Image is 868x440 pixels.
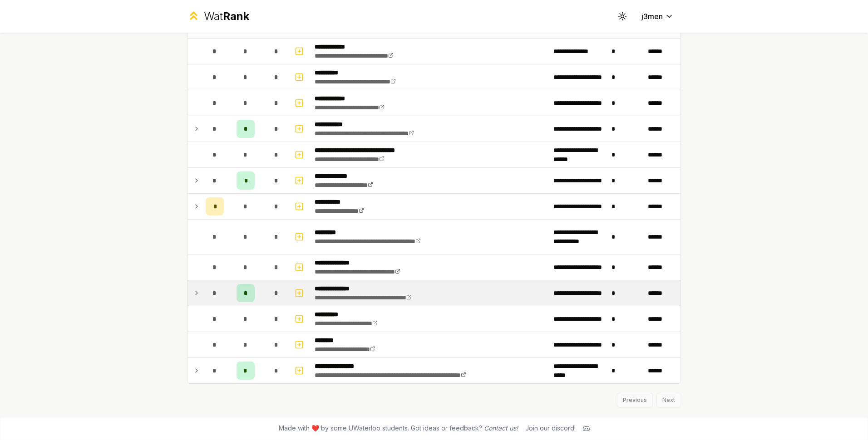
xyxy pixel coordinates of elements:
span: Made with ❤️ by some UWaterloo students. Got ideas or feedback? [279,424,518,433]
span: Rank [223,10,249,23]
a: WatRank [187,9,249,24]
div: Wat [204,9,249,24]
button: j3men [634,8,681,24]
a: Contact us! [484,424,518,432]
div: Join our discord! [525,424,576,433]
span: j3men [641,11,663,22]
